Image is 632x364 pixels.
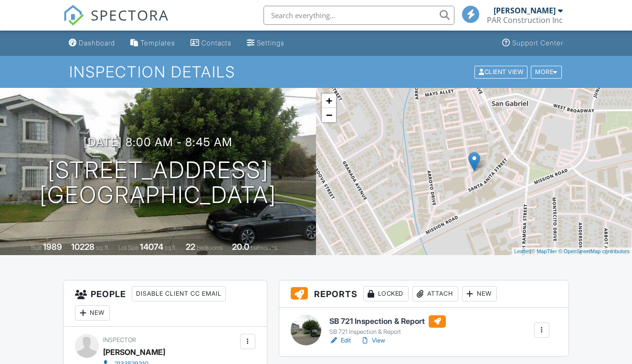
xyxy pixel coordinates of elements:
[140,242,163,252] div: 14074
[126,34,179,52] a: Templates
[71,242,95,252] div: 10228
[40,158,276,208] h1: [STREET_ADDRESS] [GEOGRAPHIC_DATA]
[512,39,563,47] div: Support Center
[487,15,563,25] div: PAR Construction Inc
[118,244,138,251] span: Lot Size
[75,305,110,321] div: New
[514,248,530,254] a: Leaflet
[65,34,119,52] a: Dashboard
[322,108,336,122] a: Zoom out
[322,94,336,108] a: Zoom in
[31,244,42,251] span: Built
[363,286,409,301] div: Locked
[165,244,177,251] span: sq.ft.
[232,242,249,252] div: 20.0
[43,242,62,252] div: 1989
[498,34,567,52] a: Support Center
[263,6,454,25] input: Search everything...
[257,39,284,47] div: Settings
[132,286,226,301] div: Disable Client CC Email
[63,13,169,33] a: SPECTORA
[558,248,630,254] a: © OpenStreetMap contributors
[412,286,458,301] div: Attach
[531,65,562,78] div: More
[197,244,223,251] span: bedrooms
[84,136,232,149] h3: [DATE] 8:00 am - 8:45 am
[494,6,556,15] div: [PERSON_NAME]
[279,280,569,308] h3: Reports
[103,345,165,359] div: [PERSON_NAME]
[512,247,632,256] div: |
[96,244,109,251] span: sq. ft.
[186,242,195,252] div: 22
[474,68,530,75] a: Client View
[201,39,232,47] div: Contacts
[329,315,446,328] h6: SB 721 Inspection & Report
[360,336,385,345] a: View
[187,34,235,52] a: Contacts
[79,39,115,47] div: Dashboard
[462,286,497,301] div: New
[91,5,169,25] span: SPECTORA
[531,248,557,254] a: © MapTiler
[329,336,351,345] a: Edit
[243,34,288,52] a: Settings
[69,64,563,80] h1: Inspection Details
[103,336,136,343] span: Inspector
[140,39,175,47] div: Templates
[329,315,446,336] a: SB 721 Inspection & Report SB 721 Inspection & Report
[63,5,84,26] img: The Best Home Inspection Software - Spectora
[329,328,446,336] div: SB 721 Inspection & Report
[63,280,266,327] h3: People
[474,65,527,78] div: Client View
[251,244,278,251] span: bathrooms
